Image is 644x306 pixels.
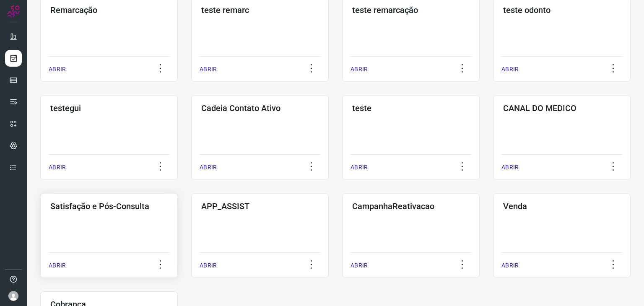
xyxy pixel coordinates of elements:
[351,65,368,74] p: ABRIR
[503,5,621,15] h3: teste odonto
[49,65,66,74] p: ABRIR
[501,65,519,74] p: ABRIR
[503,103,621,113] h3: CANAL DO MEDICO
[49,261,66,270] p: ABRIR
[501,163,519,172] p: ABRIR
[501,261,519,270] p: ABRIR
[351,261,368,270] p: ABRIR
[201,5,319,15] h3: teste remarc
[50,5,168,15] h3: Remarcação
[7,5,20,18] img: Logo
[200,261,217,270] p: ABRIR
[8,291,18,301] img: avatar-user-boy.jpg
[503,201,621,211] h3: Venda
[50,201,168,211] h3: Satisfação e Pós-Consulta
[200,65,217,74] p: ABRIR
[351,163,368,172] p: ABRIR
[352,103,470,113] h3: teste
[50,103,168,113] h3: testegui
[352,5,470,15] h3: teste remarcação
[201,103,319,113] h3: Cadeia Contato Ativo
[352,201,470,211] h3: CampanhaReativacao
[200,163,217,172] p: ABRIR
[201,201,319,211] h3: APP_ASSIST
[49,163,66,172] p: ABRIR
